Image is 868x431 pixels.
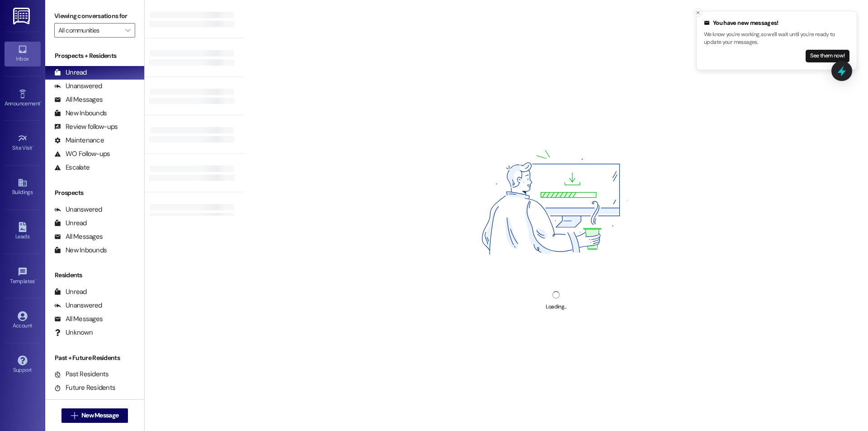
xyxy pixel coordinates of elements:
[5,308,41,333] a: Account
[54,95,103,104] div: All Messages
[81,411,118,420] span: New Message
[45,270,144,280] div: Residents
[54,301,102,310] div: Unanswered
[5,264,41,289] a: Templates •
[54,369,109,379] div: Past Residents
[5,353,41,377] a: Support
[35,277,36,283] span: •
[54,218,87,228] div: Unread
[5,131,41,155] a: Site Visit •
[54,246,107,255] div: New Inbounds
[54,68,87,77] div: Unread
[45,188,144,198] div: Prospects
[54,383,115,393] div: Future Residents
[54,9,135,23] label: Viewing conversations for
[61,408,128,423] button: New Message
[54,287,87,297] div: Unread
[54,328,93,337] div: Unknown
[54,109,107,118] div: New Inbounds
[704,31,849,47] p: We know you're working, so we'll wait until you're ready to update your messages.
[13,8,32,24] img: ResiDesk Logo
[54,149,110,159] div: WO Follow-ups
[546,302,566,312] div: Loading...
[54,232,103,242] div: All Messages
[704,19,849,28] div: You have new messages!
[693,8,703,17] button: Close toast
[5,175,41,199] a: Buildings
[45,353,144,363] div: Past + Future Residents
[125,27,130,34] i: 
[54,314,103,324] div: All Messages
[54,136,104,145] div: Maintenance
[5,219,41,244] a: Leads
[54,205,102,214] div: Unanswered
[5,42,41,66] a: Inbox
[71,412,78,419] i: 
[58,23,121,38] input: All communities
[806,50,849,62] button: See them now!
[54,163,90,172] div: Escalate
[45,51,144,61] div: Prospects + Residents
[33,143,34,150] span: •
[54,81,102,91] div: Unanswered
[40,99,42,105] span: •
[54,122,118,132] div: Review follow-ups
